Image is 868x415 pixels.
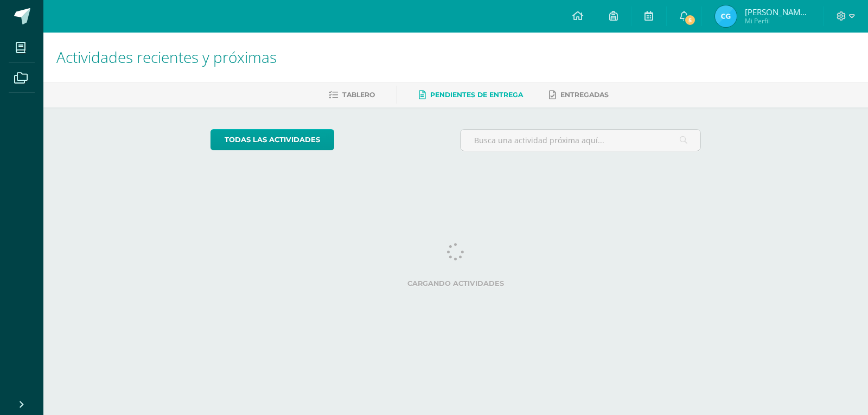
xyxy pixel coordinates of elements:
a: Pendientes de entrega [419,86,523,104]
span: Tablero [342,91,375,99]
span: Mi Perfil [745,16,810,25]
input: Busca una actividad próxima aquí... [461,130,701,151]
span: Pendientes de entrega [430,91,523,99]
a: Tablero [329,86,375,104]
span: 5 [684,14,696,26]
span: Entregadas [560,91,609,99]
span: Actividades recientes y próximas [56,47,277,67]
span: [PERSON_NAME] de los Angeles [745,7,810,17]
a: todas las Actividades [210,129,334,150]
label: Cargando actividades [210,279,701,288]
img: e9a4c6a2b75c4b8515276efd531984ac.png [715,5,737,27]
a: Entregadas [549,86,609,104]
